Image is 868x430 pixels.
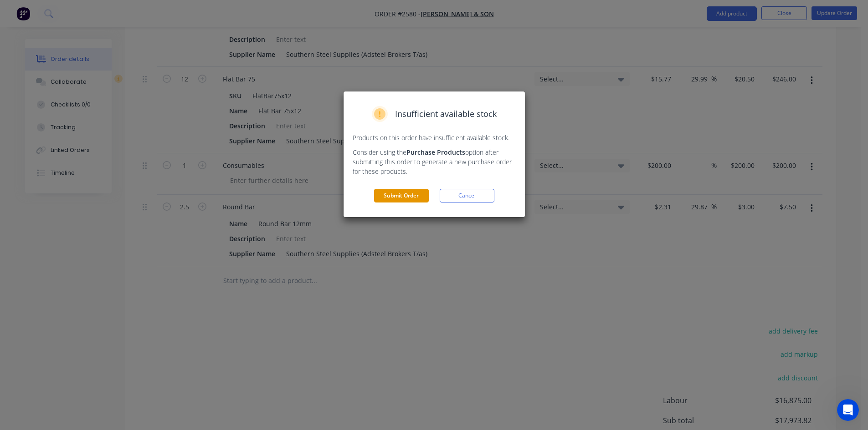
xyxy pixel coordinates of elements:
[837,399,859,421] iframe: Intercom live chat
[353,147,516,176] p: Consider using the option after submitting this order to generate a new purchase order for these ...
[353,133,516,142] p: Products on this order have insufficient available stock.
[374,189,429,202] button: Submit Order
[440,189,494,202] button: Cancel
[406,148,465,157] strong: Purchase Products
[395,108,497,120] span: Insufficient available stock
